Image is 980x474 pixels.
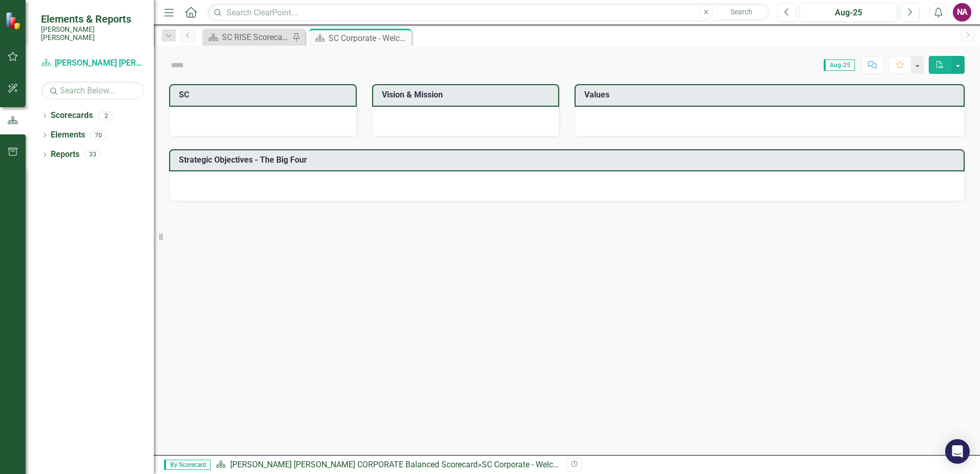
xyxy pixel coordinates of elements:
[230,460,478,469] a: [PERSON_NAME] [PERSON_NAME] CORPORATE Balanced Scorecard
[51,149,79,161] a: Reports
[382,90,554,100] h3: Vision & Mission
[216,459,559,471] div: »
[222,31,290,44] div: SC RISE Scorecard - Welcome to ClearPoint
[208,4,770,22] input: Search ClearPoint...
[179,155,958,165] h3: Strategic Objectives - The Big Four
[716,5,767,19] button: Search
[953,3,971,22] button: NA
[584,90,958,100] h3: Values
[179,90,351,100] h3: SC
[41,57,144,69] a: [PERSON_NAME] [PERSON_NAME] CORPORATE Balanced Scorecard
[824,60,855,71] span: Aug-25
[5,12,23,30] img: ClearPoint Strategy
[803,7,894,19] div: Aug-25
[945,439,970,464] div: Open Intercom Messenger
[329,32,409,45] div: SC Corporate - Welcome to ClearPoint
[98,111,114,120] div: 2
[51,110,93,122] a: Scorecards
[41,13,144,25] span: Elements & Reports
[41,82,144,100] input: Search Below...
[41,25,144,42] small: [PERSON_NAME] [PERSON_NAME]
[169,57,186,73] img: Not Defined
[164,460,211,470] span: By Scorecard
[730,8,752,16] span: Search
[205,31,290,44] a: SC RISE Scorecard - Welcome to ClearPoint
[90,131,107,140] div: 70
[51,129,85,141] a: Elements
[85,150,101,159] div: 33
[482,460,618,469] div: SC Corporate - Welcome to ClearPoint
[800,3,897,22] button: Aug-25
